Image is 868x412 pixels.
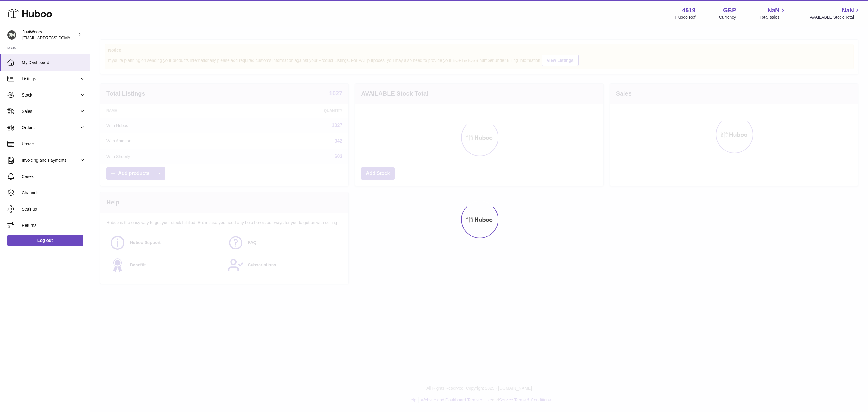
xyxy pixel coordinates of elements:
[22,141,86,147] span: Usage
[22,206,86,212] span: Settings
[22,109,79,114] span: Sales
[22,223,86,228] span: Returns
[719,14,736,20] div: Currency
[22,174,86,179] span: Cases
[842,6,854,14] span: NaN
[22,29,77,41] div: JustWears
[810,6,861,20] a: NaN AVAILABLE Stock Total
[22,35,89,40] span: [EMAIL_ADDRESS][DOMAIN_NAME]
[723,6,736,14] strong: GBP
[22,92,79,98] span: Stock
[22,76,79,82] span: Listings
[7,235,83,246] a: Log out
[759,6,786,20] a: NaN Total sales
[22,157,79,163] span: Invoicing and Payments
[759,14,786,20] span: Total sales
[682,6,696,14] strong: 4519
[22,125,79,131] span: Orders
[22,60,86,65] span: My Dashboard
[810,14,861,20] span: AVAILABLE Stock Total
[675,14,696,20] div: Huboo Ref
[7,30,16,40] img: internalAdmin-4519@internal.huboo.com
[767,6,779,14] span: NaN
[22,190,86,196] span: Channels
